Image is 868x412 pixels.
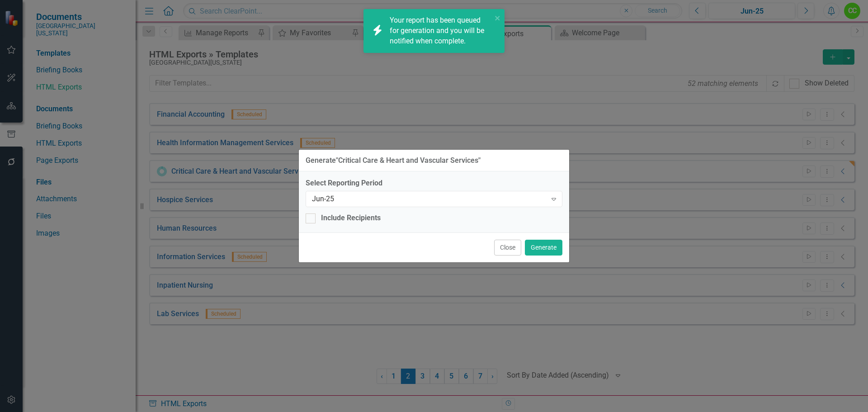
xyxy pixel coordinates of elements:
div: Include Recipients [321,213,381,223]
button: Generate [525,240,562,256]
button: close [495,13,501,23]
div: Generate " Critical Care & Heart and Vascular Services " [306,156,481,165]
button: Close [494,240,521,256]
label: Select Reporting Period [306,178,562,189]
div: Your report has been queued for generation and you will be notified when complete. [390,15,492,47]
div: Jun-25 [312,194,547,204]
